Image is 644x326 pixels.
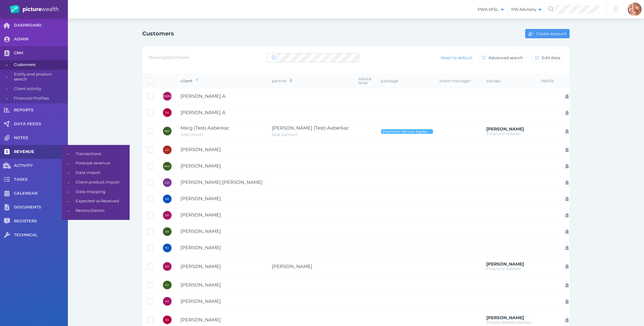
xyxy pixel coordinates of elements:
[482,74,537,88] th: adviser
[181,298,221,304] span: Angela Abbott
[181,282,221,288] span: Kerry Abbott
[537,74,559,88] th: Welfie
[163,244,172,252] div: Reg Abbott
[14,163,68,168] span: ACTIVITY
[376,74,435,88] th: package
[479,53,526,62] button: Advanced search
[563,298,571,305] button: Open user's account in Portal
[165,230,169,233] span: SA
[165,265,169,268] span: MA
[163,162,172,171] div: Mustafa Al Abbasi
[181,78,198,83] span: client
[165,318,169,321] span: SA
[563,109,571,117] button: Open user's account in Portal
[165,214,169,217] span: DA
[628,2,642,16] img: Sabrina Mena
[62,206,130,216] a: •Reconciliation
[62,149,130,159] a: •Transactions
[181,132,203,137] span: test client
[563,195,571,203] button: Open user's account in Portal
[164,181,169,184] span: LJA
[563,179,571,186] button: Open user's account in Portal
[62,159,130,168] a: •Forecast revenue
[62,178,130,187] a: •Client product import
[76,159,127,168] span: Forecast revenue
[165,148,169,151] span: LA
[181,245,221,250] span: Reg Abbott
[563,93,571,100] button: Open user's account in Portal
[163,127,172,135] div: Marg (Test) Aaberkac
[563,262,571,270] button: Open user's account in Portal
[163,227,172,236] div: Simone Abbott
[487,266,521,271] span: Financial Adviser
[272,78,292,83] span: partner
[563,281,571,289] button: Open user's account in Portal
[563,228,571,235] button: Open user's account in Portal
[563,162,571,170] button: Open user's account in Portal
[163,262,172,271] div: Mike Abbott
[181,212,221,218] span: Damien Abbott
[76,187,127,197] span: Data mapping
[181,196,221,201] span: Dale Abblitt
[14,177,68,182] span: TASKS
[62,197,76,205] span: •
[532,53,563,62] button: Edit data
[382,129,432,134] span: Premium Service Agreement - Ongoing
[563,127,571,135] button: Open user's account in Portal
[563,244,571,252] button: Open user's account in Portal
[473,7,507,12] span: PWA AFSL
[165,283,169,287] span: KA
[14,94,66,103] span: Financial Profiles
[181,163,221,169] span: Mustafa Al Abbasi
[62,188,76,196] span: •
[165,111,169,114] span: DA
[62,187,130,197] a: •Data mapping
[14,233,68,238] span: TECHNICAL
[487,320,532,325] span: Private Wealth Adviser
[14,23,68,28] span: DASHBOARD
[76,206,127,216] span: Reconciliation
[14,135,68,141] span: NOTES
[181,179,263,185] span: Lee John Abbiss
[143,30,174,37] h1: Customers
[181,146,221,152] span: Lars Aarekol
[163,146,172,154] div: Lars Aarekol
[14,84,66,94] span: Client activity
[62,168,130,178] a: •Data import
[181,263,221,269] span: Mike Abbott
[354,74,376,88] th: advice level
[272,263,313,269] span: Jennifer Abbott
[272,132,298,137] span: test partner
[62,207,76,215] span: •
[14,191,68,196] span: CALENDAR
[541,55,563,60] span: Edit data
[14,60,66,70] span: Customers
[76,149,127,159] span: Transactions
[181,228,221,234] span: Simone Abbott
[163,211,172,220] div: Damien Abbott
[76,168,127,178] span: Data import
[181,317,221,323] span: Samuel Abbott
[14,108,68,113] span: REPORTS
[62,169,76,177] span: •
[14,205,68,210] span: DOCUMENTS
[487,126,524,132] span: Grant Teakle
[272,125,349,131] span: William (Test) Aaberkac
[62,150,76,158] span: •
[163,92,172,101] div: Jackson A
[14,51,68,56] span: CRM
[164,130,170,133] span: M(A
[165,197,169,200] span: DA
[163,316,172,324] div: Samuel Abbott
[163,108,172,117] div: Dahlan A
[181,109,226,115] span: Dahlan A
[507,7,544,12] span: PW Advisory
[563,146,571,154] button: Open user's account in Portal
[535,31,569,36] span: Create account
[76,196,127,206] span: Expected vs Received
[487,261,524,267] span: Brad Bond
[62,159,76,167] span: •
[62,179,76,186] span: •
[563,211,571,219] button: Open user's account in Portal
[487,131,521,136] span: Financial Adviser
